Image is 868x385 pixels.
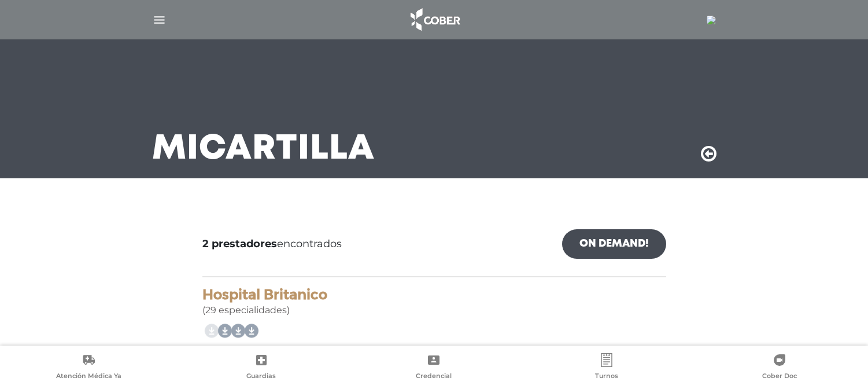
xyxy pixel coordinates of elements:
[152,13,167,27] img: Cober_menu-lines-white.svg
[404,6,465,34] img: logo_cober_home-white.png
[202,287,666,317] div: (29 especialidades)
[2,353,175,383] a: Atención Médica Ya
[595,372,618,382] span: Turnos
[562,229,666,259] a: On Demand!
[202,236,342,252] span: encontrados
[520,353,693,383] a: Turnos
[348,353,520,383] a: Credencial
[202,287,666,303] h4: Hospital Britanico
[152,134,375,164] h3: Mi Cartilla
[246,372,276,382] span: Guardias
[56,372,121,382] span: Atención Médica Ya
[416,372,452,382] span: Credencial
[693,353,866,383] a: Cober Doc
[175,353,348,383] a: Guardias
[707,16,716,25] img: 24613
[202,237,277,250] b: 2 prestadores
[762,372,797,382] span: Cober Doc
